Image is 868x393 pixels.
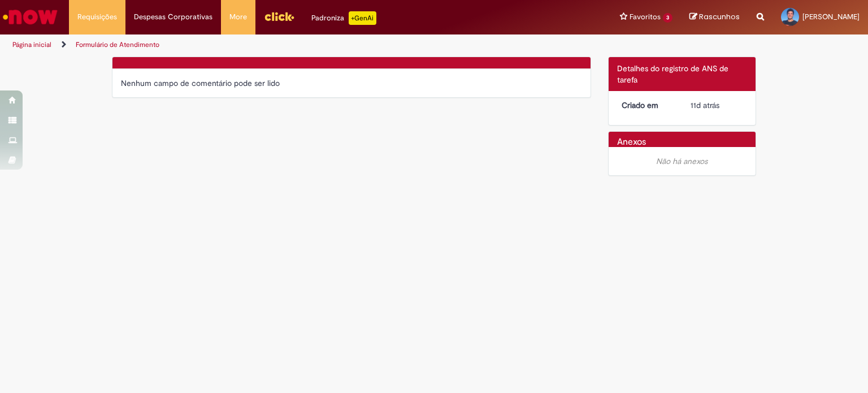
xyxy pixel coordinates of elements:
[691,100,719,110] span: 11d atrás
[613,100,683,111] dt: Criado em
[121,77,582,89] div: Nenhum campo de comentário pode ser lido
[691,100,743,111] div: 18/09/2025 17:33:42
[77,11,117,23] span: Requisições
[229,11,247,23] span: More
[699,11,740,22] span: Rascunhos
[134,11,212,23] span: Despesas Corporativas
[76,40,159,49] a: Formulário de Atendimento
[311,11,376,25] div: Padroniza
[630,11,661,23] span: Favoritos
[264,8,294,25] img: click_logo_yellow_360x200.png
[689,12,740,23] a: Rascunhos
[8,34,570,55] ul: Trilhas de página
[617,137,646,148] h2: Anexos
[656,156,708,166] em: Não há anexos
[663,13,672,23] span: 3
[1,6,59,28] img: ServiceNow
[617,63,728,85] span: Detalhes do registro de ANS de tarefa
[691,100,719,110] time: 18/09/2025 17:33:42
[12,40,51,49] a: Página inicial
[802,12,860,21] span: [PERSON_NAME]
[349,11,376,25] p: +GenAi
